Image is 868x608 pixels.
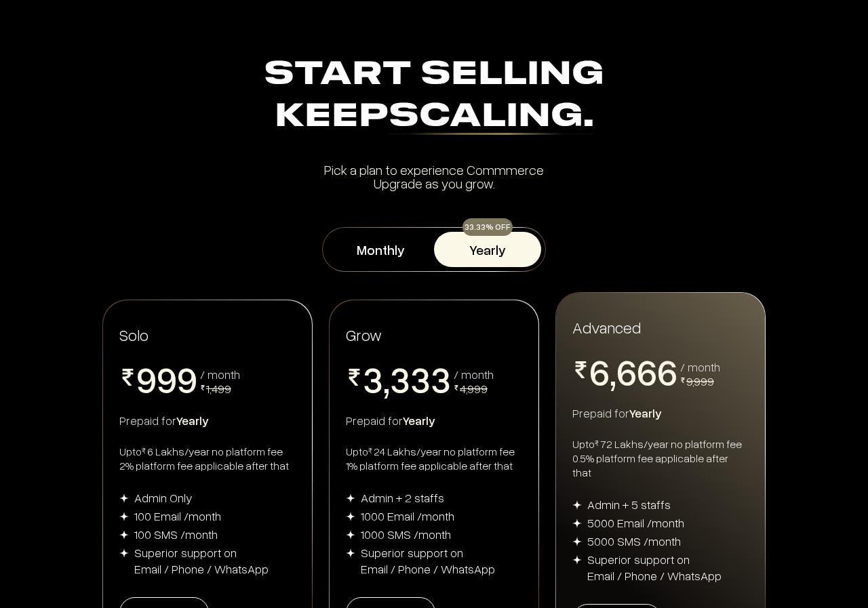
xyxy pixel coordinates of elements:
span: 9 [157,361,177,397]
span: 7 [616,390,637,426]
div: Superior support on Email / Phone / WhatsApp [134,544,269,577]
sup: ₹ [368,445,372,455]
span: 4 [390,397,410,434]
div: / month [200,368,240,380]
img: img [346,512,355,521]
img: img [119,493,129,503]
sup: ₹ [595,438,599,448]
div: Admin + 2 staffs [361,489,444,506]
div: 1000 SMS /month [361,526,451,542]
button: Monthly [327,232,434,267]
span: 1,499 [206,381,231,396]
button: Yearly [434,232,541,267]
div: / month [680,361,720,373]
div: Admin Only [134,489,193,506]
span: 4 [431,397,451,434]
img: img [119,530,129,540]
img: pricing-rupee [454,385,459,390]
span: 6 [637,353,657,390]
span: Advanced [572,317,641,338]
span: Yearly [403,413,435,428]
img: pricing-rupee [572,361,589,378]
span: 6 [589,353,610,390]
img: pricing-rupee [346,369,363,386]
img: pricing-rupee [119,369,136,386]
div: 33.33% OFF [462,218,513,236]
img: img [346,530,355,540]
img: img [572,500,582,510]
img: img [572,519,582,528]
img: img [346,548,355,558]
div: Upto 24 Lakhs/year no platform fee 1% platform fee applicable after that [346,445,522,473]
div: Admin + 5 staffs [587,496,671,512]
sup: ₹ [142,445,146,455]
div: Keep [56,96,812,138]
span: 6 [616,353,637,390]
div: / month [454,368,494,380]
div: Pick a plan to experience Commmerce Upgrade as you grow. [56,163,812,190]
span: 4,999 [460,381,488,396]
span: Yearly [629,405,662,420]
span: 3 [410,361,431,397]
span: 6 [657,353,677,390]
div: Scaling. [389,101,594,135]
img: img [572,537,582,546]
span: 4 [410,397,431,434]
div: 5000 Email /month [587,514,684,531]
div: Prepaid for [119,412,296,428]
span: 7 [637,390,657,426]
img: img [119,512,129,521]
div: 1000 Email /month [361,508,454,524]
span: 9 [177,361,197,397]
div: 100 Email /month [134,508,221,524]
div: 5000 SMS /month [587,533,681,549]
img: img [119,548,129,558]
span: , [383,361,390,401]
span: 7 [657,390,677,426]
div: Upto 72 Lakhs/year no platform fee 0.5% platform fee applicable after that [572,437,749,480]
span: 4 [363,397,383,434]
span: 9,999 [686,373,714,388]
span: Yearly [176,413,209,428]
span: 7 [589,390,610,426]
div: Prepaid for [572,405,749,421]
span: 3 [431,361,451,397]
img: img [572,555,582,565]
div: Upto 6 Lakhs/year no platform fee 2% platform fee applicable after that [119,445,296,473]
span: 9 [136,361,157,397]
span: Grow [346,325,382,344]
span: 3 [363,361,383,397]
div: Start Selling [56,54,812,138]
span: 3 [390,361,410,397]
div: Prepaid for [346,412,522,428]
div: Superior support on Email / Phone / WhatsApp [587,551,722,584]
img: img [346,493,355,503]
div: 100 SMS /month [134,526,218,542]
span: Solo [119,325,149,344]
img: pricing-rupee [200,385,205,390]
img: pricing-rupee [680,378,686,383]
div: Superior support on Email / Phone / WhatsApp [361,544,495,577]
span: , [610,353,616,394]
